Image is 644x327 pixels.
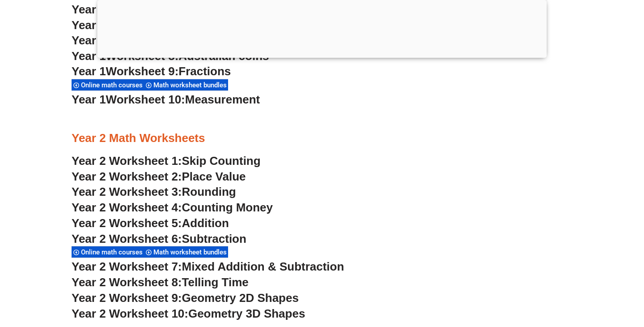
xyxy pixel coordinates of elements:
[72,307,188,320] span: Year 2 Worksheet 10:
[72,79,144,91] div: Online math courses
[182,232,246,245] span: Subtraction
[72,260,182,273] span: Year 2 Worksheet 7:
[72,307,305,320] a: Year 2 Worksheet 10:Geometry 3D Shapes
[72,291,299,305] a: Year 2 Worksheet 9:Geometry 2D Shapes
[72,154,182,168] span: Year 2 Worksheet 1:
[144,246,228,258] div: Math worksheet bundles
[106,93,185,106] span: Worksheet 10:
[185,93,260,106] span: Measurement
[182,275,249,289] span: Telling Time
[106,49,179,63] span: Worksheet 8:
[182,201,273,214] span: Counting Money
[72,49,269,63] a: Year 1Worksheet 8:Australian coins
[182,154,261,168] span: Skip Counting
[144,79,228,91] div: Math worksheet bundles
[182,170,246,183] span: Place Value
[72,154,261,168] a: Year 2 Worksheet 1:Skip Counting
[72,131,572,146] h3: Year 2 Math Worksheets
[182,260,344,273] span: Mixed Addition & Subtraction
[72,93,260,106] a: Year 1Worksheet 10:Measurement
[72,3,226,16] a: Year 1Worksheet 5:Addition
[81,81,145,89] span: Online math courses
[72,260,344,273] a: Year 2 Worksheet 7:Mixed Addition & Subtraction
[72,275,182,289] span: Year 2 Worksheet 8:
[72,170,182,183] span: Year 2 Worksheet 2:
[491,226,644,327] iframe: Chat Widget
[72,34,353,47] a: Year 1Worksheet 7:Mixed Addition and Subtraction
[182,291,299,305] span: Geometry 2D Shapes
[153,248,229,256] span: Math worksheet bundles
[72,185,182,198] span: Year 2 Worksheet 3:
[72,201,182,214] span: Year 2 Worksheet 4:
[178,65,231,78] span: Fractions
[72,216,182,230] span: Year 2 Worksheet 5:
[72,275,249,289] a: Year 2 Worksheet 8:Telling Time
[178,49,269,63] span: Australian coins
[72,170,246,183] a: Year 2 Worksheet 2:Place Value
[153,81,229,89] span: Math worksheet bundles
[72,232,246,245] a: Year 2 Worksheet 6:Subtraction
[106,65,179,78] span: Worksheet 9:
[72,232,182,245] span: Year 2 Worksheet 6:
[72,18,243,32] a: Year 1Worksheet 6:Subtraction
[72,185,236,198] a: Year 2 Worksheet 3:Rounding
[188,307,305,320] span: Geometry 3D Shapes
[72,291,182,305] span: Year 2 Worksheet 9:
[72,216,229,230] a: Year 2 Worksheet 5:Addition
[182,185,236,198] span: Rounding
[182,216,229,230] span: Addition
[72,201,273,214] a: Year 2 Worksheet 4:Counting Money
[72,246,144,258] div: Online math courses
[72,65,231,78] a: Year 1Worksheet 9:Fractions
[81,248,145,256] span: Online math courses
